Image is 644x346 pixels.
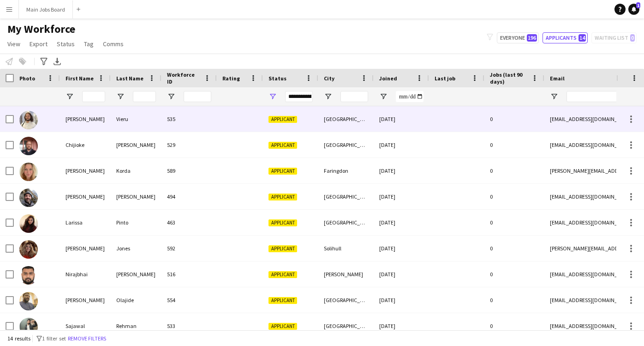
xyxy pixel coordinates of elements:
div: [PERSON_NAME] [111,184,161,209]
button: Open Filter Menu [550,92,558,101]
span: Applicant [268,245,297,252]
div: Rehman [111,313,161,339]
div: [PERSON_NAME] [111,132,161,158]
app-action-btn: Advanced filters [38,56,49,67]
span: 14 [578,34,586,42]
div: [GEOGRAPHIC_DATA] [318,210,374,235]
span: Applicant [268,194,297,200]
div: [DATE] [374,236,429,261]
span: Status [57,40,75,48]
span: Applicant [268,271,297,278]
div: 0 [484,236,544,261]
div: 0 [484,313,544,339]
a: Tag [80,38,97,50]
div: [GEOGRAPHIC_DATA] [318,184,374,209]
div: 533 [161,313,217,339]
span: 1 filter set [42,335,66,342]
input: Workforce ID Filter Input [184,91,211,102]
input: Last Name Filter Input [133,91,156,102]
img: Alexandru Vieru [19,111,38,129]
div: [DATE] [374,313,429,339]
img: Nirajbhai Patel [19,266,38,285]
span: Last job [435,75,455,82]
div: 592 [161,236,217,261]
div: Olajide [111,287,161,313]
div: [DATE] [374,132,429,158]
div: [PERSON_NAME] [318,261,374,287]
button: Open Filter Menu [268,92,277,101]
a: 1 [628,4,639,15]
button: Main Jobs Board [19,0,73,18]
img: Sajawal Rehman [19,318,38,336]
img: Chijioke Ugwu [19,137,38,155]
span: 1 [636,2,640,8]
span: 196 [527,34,537,42]
app-action-btn: Export XLSX [52,56,63,67]
input: First Name Filter Input [82,91,105,102]
span: Applicant [268,168,297,175]
span: Joined [379,75,397,82]
div: 463 [161,210,217,235]
button: Open Filter Menu [324,92,332,101]
div: Jones [111,236,161,261]
span: View [7,40,20,48]
button: Applicants14 [543,32,588,43]
button: Open Filter Menu [379,92,388,101]
span: My Workforce [7,22,75,36]
div: [DATE] [374,210,429,235]
div: [PERSON_NAME] [60,184,111,209]
a: Export [26,38,51,50]
span: Last Name [116,75,143,82]
button: Everyone196 [497,32,539,43]
div: Pinto [111,210,161,235]
div: 589 [161,158,217,183]
span: Workforce ID [167,71,200,85]
span: Applicant [268,219,297,226]
div: [PERSON_NAME] [60,158,111,183]
div: 0 [484,158,544,183]
span: Applicant [268,116,297,123]
span: Export [30,40,48,48]
a: Status [53,38,78,50]
div: 0 [484,106,544,132]
div: Faringdon [318,158,374,183]
div: [DATE] [374,106,429,132]
div: 0 [484,261,544,287]
div: [PERSON_NAME] [60,236,111,261]
img: Ewa Korda [19,163,38,181]
div: [DATE] [374,184,429,209]
div: [DATE] [374,287,429,313]
div: [PERSON_NAME] [60,106,111,132]
div: Vieru [111,106,161,132]
div: Larissa [60,210,111,235]
div: [GEOGRAPHIC_DATA] [318,106,374,132]
span: Tag [84,40,94,48]
div: 529 [161,132,217,158]
div: 554 [161,287,217,313]
img: George Perry [19,188,38,207]
span: Email [550,75,565,82]
div: 0 [484,287,544,313]
button: Open Filter Menu [66,92,74,101]
div: [GEOGRAPHIC_DATA] [318,132,374,158]
div: 516 [161,261,217,287]
div: [DATE] [374,158,429,183]
span: Status [268,75,286,82]
button: Remove filters [66,334,108,344]
a: Comms [99,38,127,50]
div: Solihull [318,236,374,261]
span: Applicant [268,297,297,304]
img: Larissa Pinto [19,214,38,233]
div: 0 [484,184,544,209]
span: Applicant [268,142,297,149]
div: Chijioke [60,132,111,158]
div: [PERSON_NAME] [60,287,111,313]
div: Nirajbhai [60,261,111,287]
span: Comms [103,40,124,48]
span: City [324,75,334,82]
div: [GEOGRAPHIC_DATA] [318,313,374,339]
img: Olaoluwa Richards Olajide [19,292,38,310]
div: [PERSON_NAME] [111,261,161,287]
span: Jobs (last 90 days) [490,71,528,85]
div: Korda [111,158,161,183]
